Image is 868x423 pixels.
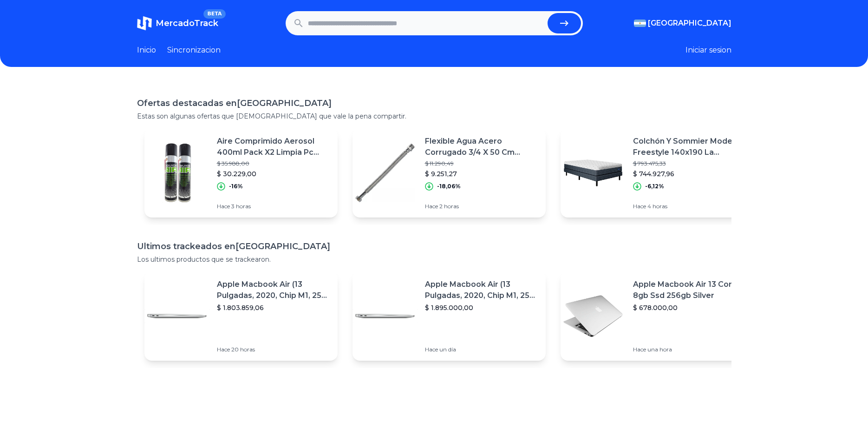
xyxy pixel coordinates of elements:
[352,271,546,361] a: Featured imageApple Macbook Air (13 Pulgadas, 2020, Chip M1, 256 Gb De Ssd, 8 Gb De Ram) - Plata$...
[425,169,538,178] p: $ 9.251,27
[352,284,418,349] img: Featured image
[217,169,330,178] p: $ 30.229,00
[425,303,538,312] p: $ 1.895.000,00
[217,303,330,312] p: $ 1.803.859,06
[425,160,538,167] p: $ 11.290,49
[648,18,731,29] span: [GEOGRAPHIC_DATA]
[633,160,746,167] p: $ 793.475,33
[203,9,225,19] span: BETA
[633,303,746,312] p: $ 678.000,00
[561,140,626,205] img: Featured image
[425,279,538,301] p: Apple Macbook Air (13 Pulgadas, 2020, Chip M1, 256 Gb De Ssd, 8 Gb De Ram) - Plata
[217,279,330,301] p: Apple Macbook Air (13 Pulgadas, 2020, Chip M1, 256 Gb De Ssd, 8 Gb De Ram) - Plata
[137,97,731,110] h1: Ofertas destacadas en [GEOGRAPHIC_DATA]
[561,128,754,218] a: Featured imageColchón Y Sommier Modelo Freestyle 140x190 La Espumería$ 793.475,33$ 744.927,96-6,1...
[561,284,626,349] img: Featured image
[352,128,546,218] a: Featured imageFlexible Agua Acero Corrugado 3/4 X 50 Cm Rosca Macho Fija$ 11.290,49$ 9.251,27-18,...
[217,203,330,210] p: Hace 3 horas
[634,20,646,27] img: Argentina
[352,140,418,205] img: Featured image
[137,240,731,253] h1: Ultimos trackeados en [GEOGRAPHIC_DATA]
[144,140,209,205] img: Featured image
[137,16,218,31] a: MercadoTrackBETA
[137,16,152,31] img: MercadoTrack
[634,18,731,29] button: [GEOGRAPHIC_DATA]
[645,183,664,190] p: -6,12%
[144,284,209,349] img: Featured image
[217,136,330,158] p: Aire Comprimido Aerosol 400ml Pack X2 Limpia Pc Gamer Notebo
[425,203,538,210] p: Hace 2 horas
[229,183,243,190] p: -16%
[137,255,731,264] p: Los ultimos productos que se trackearon.
[425,346,538,353] p: Hace un día
[137,112,731,121] p: Estas son algunas ofertas que [DEMOGRAPHIC_DATA] que vale la pena compartir.
[137,45,156,56] a: Inicio
[633,279,746,301] p: Apple Macbook Air 13 Core I5 8gb Ssd 256gb Silver
[633,346,746,353] p: Hace una hora
[633,169,746,178] p: $ 744.927,96
[633,136,746,158] p: Colchón Y Sommier Modelo Freestyle 140x190 La Espumería
[561,271,754,361] a: Featured imageApple Macbook Air 13 Core I5 8gb Ssd 256gb Silver$ 678.000,00Hace una hora
[437,183,461,190] p: -18,06%
[425,136,538,158] p: Flexible Agua Acero Corrugado 3/4 X 50 Cm Rosca Macho Fija
[217,160,330,167] p: $ 35.988,00
[633,203,746,210] p: Hace 4 horas
[167,45,221,56] a: Sincronizacion
[156,18,218,28] span: MercadoTrack
[217,346,330,353] p: Hace 20 horas
[144,128,338,218] a: Featured imageAire Comprimido Aerosol 400ml Pack X2 Limpia Pc Gamer Notebo$ 35.988,00$ 30.229,00-...
[144,271,338,361] a: Featured imageApple Macbook Air (13 Pulgadas, 2020, Chip M1, 256 Gb De Ssd, 8 Gb De Ram) - Plata$...
[685,45,731,56] button: Iniciar sesion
